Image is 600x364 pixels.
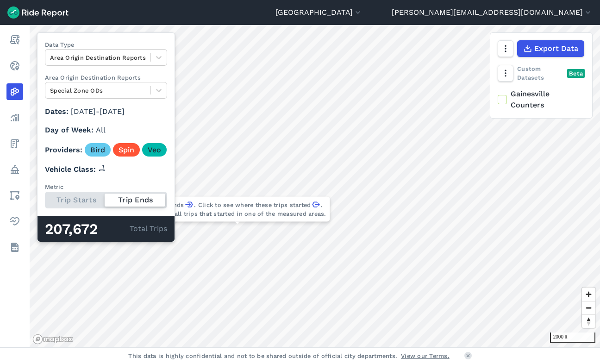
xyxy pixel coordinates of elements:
a: Health [6,213,23,230]
a: Fees [6,135,23,152]
a: Policy [6,161,23,178]
div: 2000 ft [550,333,595,343]
span: All [96,126,106,134]
button: Reset bearing to north [582,314,595,328]
a: Realtime [6,57,23,74]
div: Total Trips [37,216,175,242]
a: Bird [85,143,111,157]
div: Beta [567,69,585,78]
div: Custom Datasets [498,64,585,82]
span: Vehicle Class [45,165,98,174]
button: [GEOGRAPHIC_DATA] [275,7,362,18]
button: Zoom in [582,288,595,301]
a: Spin [113,143,140,157]
a: Analyze [6,109,23,126]
a: Mapbox logo [32,334,73,345]
a: Datasets [6,239,23,256]
a: Areas [6,187,23,204]
span: Day of Week [45,126,96,134]
a: Heatmaps [6,83,23,100]
span: Dates [45,107,71,116]
span: [DATE] - [DATE] [71,107,125,116]
a: Report [6,31,23,48]
canvas: Map [30,25,600,347]
button: [PERSON_NAME][EMAIL_ADDRESS][DOMAIN_NAME] [392,7,593,18]
a: Veo [142,143,167,157]
label: Gainesville Counters [498,88,585,111]
span: Export Data [534,43,578,54]
label: Data Type [45,40,167,49]
a: View our Terms. [401,351,450,360]
img: Ride Report [7,6,69,19]
div: 207,672 [45,223,130,235]
button: Zoom out [582,301,595,314]
div: Metric [45,182,167,191]
button: Export Data [517,40,584,57]
span: Providers [45,145,85,154]
label: Area Origin Destination Reports [45,73,167,82]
